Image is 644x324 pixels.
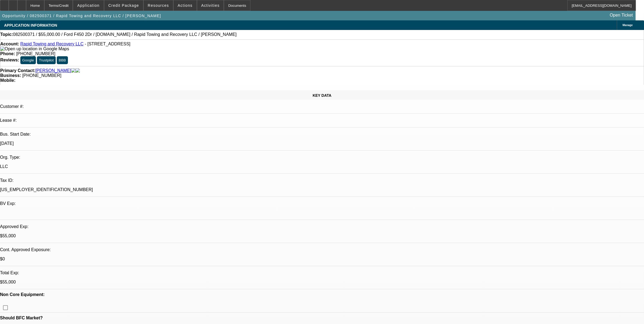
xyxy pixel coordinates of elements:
[73,0,103,11] button: Application
[104,0,143,11] button: Credit Package
[144,0,173,11] button: Resources
[71,68,76,73] img: facebook-icon.png
[2,14,161,18] span: Opportunity / 082500371 / Rapid Towing and Recovery LLC / [PERSON_NAME]
[197,0,224,11] button: Activities
[4,23,57,27] span: APPLICATION INFORMATION
[20,56,36,64] button: Google
[0,68,35,73] strong: Primary Contact:
[13,32,237,37] span: 082500371 / $55,000.00 / Ford F450 2Dr / [DOMAIN_NAME] / Rapid Towing and Recovery LLC / [PERSON_...
[85,42,130,46] span: - [STREET_ADDRESS]
[0,42,19,46] strong: Account:
[16,51,55,56] span: [PHONE_NUMBER]
[35,68,71,73] a: [PERSON_NAME]
[76,68,80,73] img: linkedin-icon.png
[108,3,139,8] span: Credit Package
[174,0,197,11] button: Actions
[148,3,169,8] span: Resources
[0,32,13,37] strong: Topic:
[313,93,331,98] span: KEY DATA
[22,73,61,78] span: [PHONE_NUMBER]
[0,46,69,51] img: Open up location in Google Maps
[37,56,55,64] button: Trustpilot
[608,11,635,20] a: Open Ticket
[623,24,633,27] span: Manage
[20,42,84,46] a: Rapid Towing and Recovery LLC
[0,73,21,78] strong: Business:
[0,51,15,56] strong: Phone:
[0,46,69,51] a: View Google Maps
[0,58,19,62] strong: Reviews:
[178,3,193,8] span: Actions
[0,78,15,83] strong: Mobile:
[201,3,220,8] span: Activities
[77,3,99,8] span: Application
[57,56,68,64] button: BBB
